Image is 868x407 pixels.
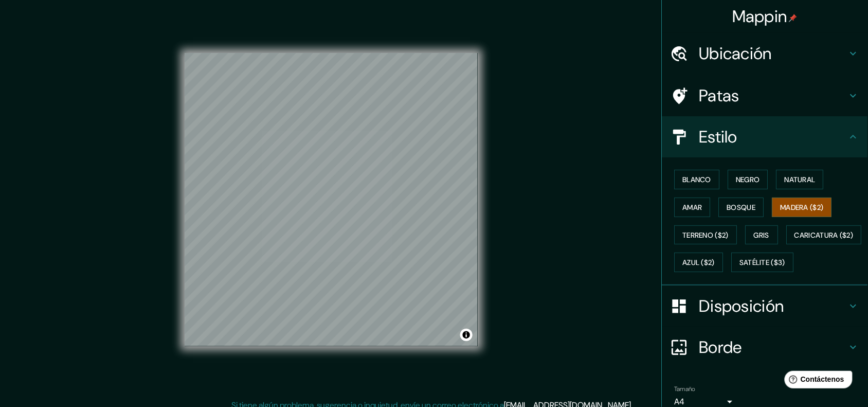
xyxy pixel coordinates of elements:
[772,198,832,217] button: Madera ($2)
[699,295,784,317] font: Disposición
[754,231,770,240] font: Gris
[683,231,729,240] font: Terreno ($2)
[733,6,788,27] font: Mappin
[662,286,868,327] div: Disposición
[662,33,868,74] div: Ubicación
[719,198,764,217] button: Bosque
[185,53,478,346] canvas: Mapa
[785,175,816,184] font: Natural
[675,396,685,407] font: A4
[740,258,786,268] font: Satélite ($3)
[662,327,868,368] div: Borde
[699,43,772,64] font: Ubicación
[675,253,724,272] button: Azul ($2)
[675,225,737,245] button: Terreno ($2)
[683,175,712,184] font: Blanco
[776,170,824,189] button: Natural
[776,367,857,396] iframe: Lanzador de widgets de ayuda
[736,175,761,184] font: Negro
[662,75,868,116] div: Patas
[746,225,779,245] button: Gris
[675,198,711,217] button: Amar
[675,170,720,189] button: Blanco
[699,126,738,148] font: Estilo
[787,225,862,245] button: Caricatura ($2)
[727,203,756,212] font: Bosque
[683,258,715,268] font: Azul ($2)
[781,203,824,212] font: Madera ($2)
[728,170,769,189] button: Negro
[683,203,702,212] font: Amar
[699,85,740,107] font: Patas
[732,253,794,272] button: Satélite ($3)
[460,329,473,341] button: Activar o desactivar atribución
[789,14,798,22] img: pin-icon.png
[662,116,868,157] div: Estilo
[675,385,696,393] font: Tamaño
[699,337,743,358] font: Borde
[795,231,854,240] font: Caricatura ($2)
